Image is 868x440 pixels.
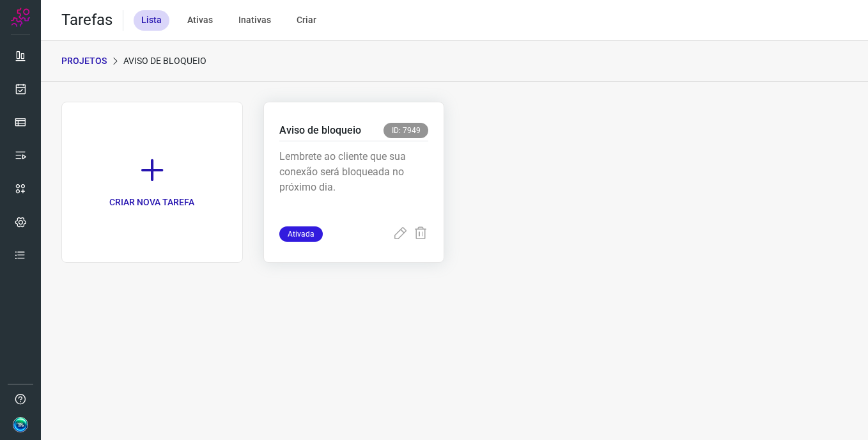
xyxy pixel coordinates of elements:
p: Aviso de bloqueio [123,54,206,68]
p: Aviso de bloqueio [279,123,361,138]
div: Lista [134,10,169,31]
p: PROJETOS [61,54,107,68]
div: Ativas [180,10,221,31]
img: Logo [11,8,30,27]
p: Lembrete ao cliente que sua conexão será bloqueada no próximo dia. [279,149,429,213]
span: Ativada [279,226,323,242]
p: CRIAR NOVA TAREFA [109,196,194,209]
h2: Tarefas [61,11,112,29]
img: 688dd65d34f4db4d93ce8256e11a8269.jpg [13,417,28,432]
div: Criar [289,10,324,31]
a: CRIAR NOVA TAREFA [61,102,243,263]
span: ID: 7949 [384,123,428,138]
div: Inativas [231,10,279,31]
